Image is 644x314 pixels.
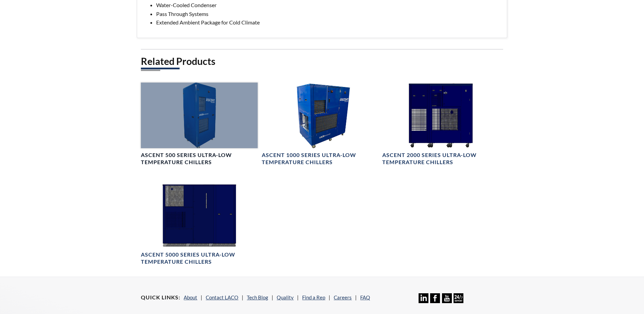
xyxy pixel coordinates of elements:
li: Extended Ambient Package for Cold Climate [156,18,501,27]
a: About [184,294,197,300]
a: Ascent Chiller 500 Series Image 1Ascent 500 Series Ultra-Low Temperature Chillers [141,83,257,166]
li: Water-Cooled Condenser [156,1,501,10]
h4: Ascent 5000 Series Ultra-Low Temperature Chillers [141,251,257,265]
a: Ascent Chiller 1000 Series 1Ascent 1000 Series Ultra-Low Temperature Chillers [262,83,378,166]
h4: Ascent 1000 Series Ultra-Low Temperature Chillers [262,152,378,166]
img: 24/7 Support Icon [454,293,463,303]
a: Quality [277,294,294,300]
a: Contact LACO [206,294,238,300]
li: Pass Through Systems [156,10,501,18]
h4: Quick Links [141,294,180,301]
a: Ascent Chiller 5000 Series 1Ascent 5000 Series Ultra-Low Temperature Chillers [141,182,257,265]
a: Ascent Chiller 2000 Series 1Ascent 2000 Series Ultra-Low Temperature Chillers [382,83,499,166]
h4: Ascent 500 Series Ultra-Low Temperature Chillers [141,152,257,166]
a: FAQ [360,294,370,300]
a: Careers [334,294,352,300]
a: 24/7 Support [454,298,463,304]
a: Find a Rep [302,294,325,300]
h2: Related Products [141,55,503,68]
h4: Ascent 2000 Series Ultra-Low Temperature Chillers [382,152,499,166]
a: Tech Blog [247,294,268,300]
